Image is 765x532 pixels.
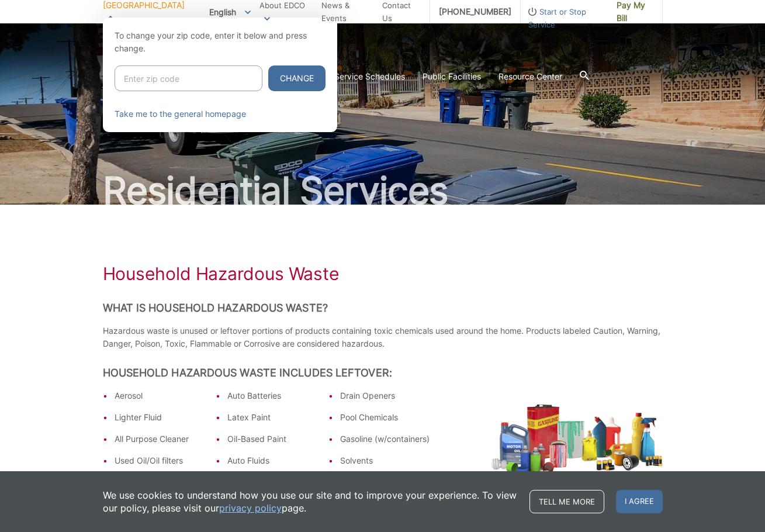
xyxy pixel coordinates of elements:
input: Enter zip code [115,65,262,91]
span: I agree [616,490,663,513]
p: We use cookies to understand how you use our site and to improve your experience. To view our pol... [103,489,518,514]
a: Take me to the general homepage [115,108,246,120]
a: Tell me more [529,490,604,513]
button: Change [268,65,326,91]
span: English [200,2,259,22]
p: To change your zip code, enter it below and press change. [115,29,326,55]
a: privacy policy [219,502,282,514]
